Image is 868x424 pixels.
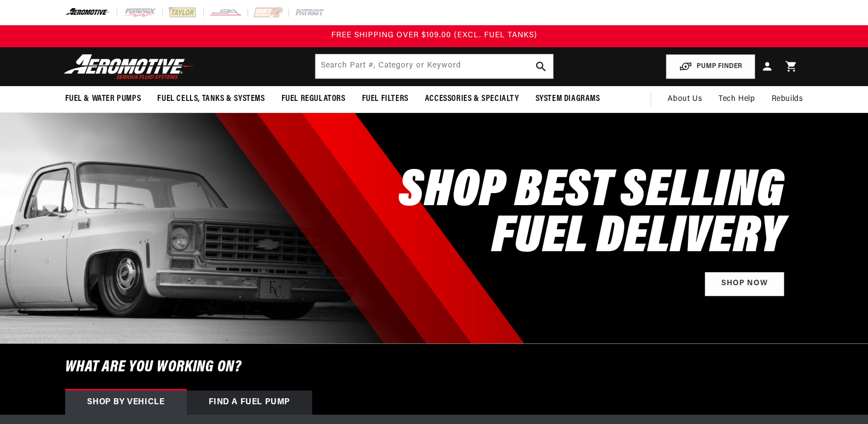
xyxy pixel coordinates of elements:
summary: Accessories & Specialty [417,86,527,112]
span: Rebuilds [772,93,803,105]
span: Fuel Cells, Tanks & Systems [157,93,265,105]
span: Tech Help [718,93,755,105]
a: Shop Now [705,272,784,297]
span: System Diagrams [536,93,600,105]
img: Aeromotive [61,54,198,80]
summary: Fuel Filters [354,86,417,112]
summary: Fuel Cells, Tanks & Systems [149,86,273,112]
summary: Rebuilds [763,86,812,112]
span: Accessories & Specialty [425,93,519,105]
h2: SHOP BEST SELLING FUEL DELIVERY [399,169,784,261]
span: Fuel Regulators [281,93,346,105]
input: Search by Part Number, Category or Keyword [315,54,553,78]
summary: Tech Help [710,86,763,112]
a: About Us [659,86,710,112]
span: Fuel Filters [362,93,409,105]
h6: What are you working on? [38,344,831,391]
div: Find a Fuel Pump [187,391,313,415]
span: Fuel & Water Pumps [65,93,141,105]
span: FREE SHIPPING OVER $109.00 (EXCL. FUEL TANKS) [331,31,537,39]
button: search button [529,54,553,78]
div: Shop by vehicle [65,391,187,415]
span: About Us [668,95,702,103]
summary: System Diagrams [527,86,608,112]
summary: Fuel & Water Pumps [57,86,150,112]
summary: Fuel Regulators [273,86,354,112]
button: PUMP FINDER [666,54,755,79]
